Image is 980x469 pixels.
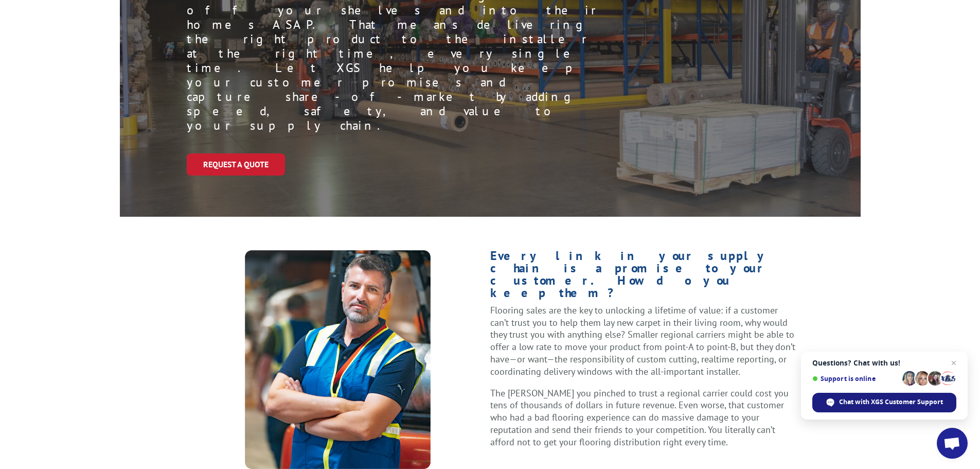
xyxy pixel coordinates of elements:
[839,397,943,407] span: Chat with XGS Customer Support
[948,357,960,369] span: Close chat
[812,375,899,383] span: Support is online
[490,304,795,387] p: Flooring sales are the key to unlocking a lifetime of value: if a customer can’t trust you to hel...
[812,393,956,412] div: Chat with XGS Customer Support
[490,387,795,448] p: The [PERSON_NAME] you pinched to trust a regional carrier could cost you tens of thousands of dol...
[937,428,968,459] div: Open chat
[187,153,285,176] a: Request a Quote
[490,250,795,304] h1: Every link in your supply chain is a promise to your customer. How do you keep them?
[812,359,956,367] span: Questions? Chat with us!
